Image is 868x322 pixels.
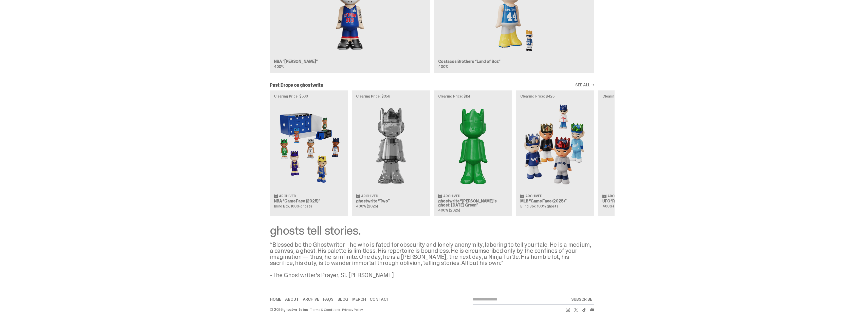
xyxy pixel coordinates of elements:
[342,308,363,311] a: Privacy Policy
[274,60,426,64] h3: NBA “[PERSON_NAME]”
[434,90,512,216] a: Clearing Price: $151 Schrödinger's ghost: Sunday Green Archived
[602,199,672,203] h3: UFC “Ruby”
[438,60,590,64] h3: Costacos Brothers “Land of Boz”
[438,208,460,213] span: 400% (2025)
[323,297,333,301] a: FAQs
[443,194,460,198] span: Archived
[602,94,672,98] p: Clearing Price: $150
[520,94,590,98] p: Clearing Price: $425
[303,297,319,301] a: Archive
[270,308,308,311] div: © 2025 ghostwrite inc
[520,102,590,190] img: Game Face (2025)
[602,204,624,209] span: 400% (2025)
[274,102,344,190] img: Game Face (2025)
[270,90,348,216] a: Clearing Price: $500 Game Face (2025) Archived
[274,204,290,209] span: Blind Box,
[291,204,312,209] span: 100% ghosts
[352,90,430,216] a: Clearing Price: $356 Two Archived
[575,83,594,87] a: SEE ALL →
[274,94,344,98] p: Clearing Price: $500
[438,94,508,98] p: Clearing Price: $151
[356,102,426,190] img: Two
[274,199,344,203] h3: NBA “Game Face (2025)”
[602,102,672,190] img: Ruby
[270,242,594,278] div: “Blessed be the Ghostwriter - he who is fated for obscurity and lonely anonymity, laboring to tel...
[352,297,366,301] a: Merch
[356,199,426,203] h3: ghostwrite “Two”
[310,308,340,311] a: Terms & Conditions
[356,204,378,209] span: 400% (2025)
[537,204,558,209] span: 100% ghosts
[438,199,508,207] h3: ghostwrite “[PERSON_NAME]'s ghost: [DATE] Green”
[279,194,296,198] span: Archived
[598,90,676,216] a: Clearing Price: $150 Ruby Archived
[356,94,426,98] p: Clearing Price: $356
[270,297,281,301] a: Home
[438,64,448,69] span: 400%
[285,297,299,301] a: About
[438,102,508,190] img: Schrödinger's ghost: Sunday Green
[274,64,284,69] span: 400%
[520,204,537,209] span: Blind Box,
[361,194,378,198] span: Archived
[607,194,624,198] span: Archived
[520,199,590,203] h3: MLB “Game Face (2025)”
[270,224,594,237] div: ghosts tell stories.
[525,194,542,198] span: Archived
[270,83,323,87] h2: Past Drops on ghostwrite
[516,90,594,216] a: Clearing Price: $425 Game Face (2025) Archived
[569,294,594,305] button: SUBSCRIBE
[370,297,389,301] a: Contact
[338,297,348,301] a: Blog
